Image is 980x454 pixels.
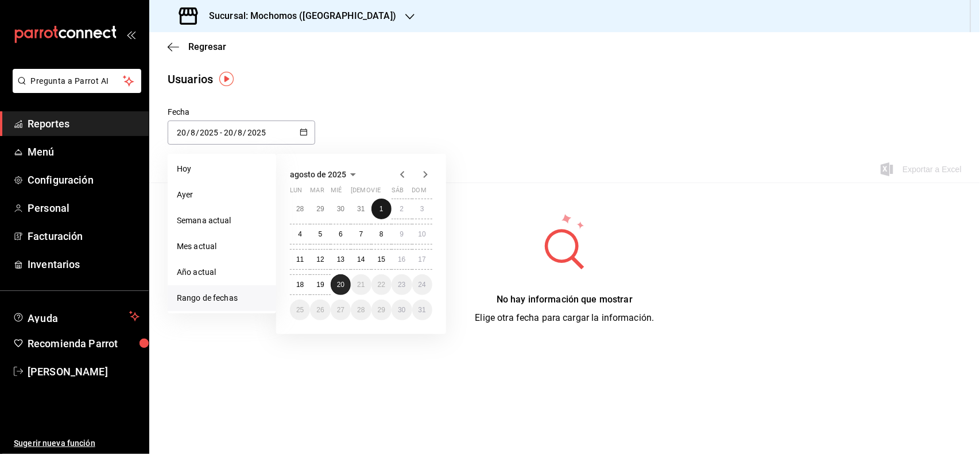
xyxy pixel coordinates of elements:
[357,306,365,314] abbr: 28 de agosto de 2025
[28,336,140,351] span: Recomienda Parrot
[238,128,243,137] input: Month
[298,230,302,238] abbr: 4 de agosto de 2025
[316,306,324,314] abbr: 26 de agosto de 2025
[371,224,392,245] button: 8 de agosto de 2025
[310,274,330,295] button: 19 de agosto de 2025
[290,274,310,295] button: 18 de agosto de 2025
[168,285,276,311] li: Rango de fechas
[331,224,351,245] button: 6 de agosto de 2025
[392,187,404,199] abbr: sábado
[337,306,344,314] abbr: 27 de agosto de 2025
[126,30,135,39] button: open_drawer_menu
[357,205,365,213] abbr: 31 de julio de 2025
[290,199,310,219] button: 28 de julio de 2025
[28,200,140,216] span: Personal
[310,300,330,320] button: 26 de agosto de 2025
[219,72,234,86] img: Tooltip marker
[331,274,351,295] button: 20 de agosto de 2025
[14,437,140,449] span: Sugerir nueva función
[28,144,140,160] span: Menú
[199,128,219,137] input: Year
[412,300,432,320] button: 31 de agosto de 2025
[398,281,405,289] abbr: 23 de agosto de 2025
[168,234,276,259] li: Mes actual
[290,168,360,181] button: agosto de 2025
[13,69,141,93] button: Pregunta a Parrot AI
[351,274,371,295] button: 21 de agosto de 2025
[234,128,237,137] span: /
[290,300,310,320] button: 25 de agosto de 2025
[412,199,432,219] button: 3 de agosto de 2025
[412,249,432,270] button: 17 de agosto de 2025
[359,230,363,238] abbr: 7 de agosto de 2025
[371,274,392,295] button: 22 de agosto de 2025
[316,281,324,289] abbr: 19 de agosto de 2025
[337,205,344,213] abbr: 30 de julio de 2025
[28,364,140,379] span: [PERSON_NAME]
[331,249,351,270] button: 13 de agosto de 2025
[331,187,342,199] abbr: miércoles
[220,128,222,137] span: -
[290,187,302,199] abbr: lunes
[200,9,396,23] h3: Sucursal: Mochomos ([GEOGRAPHIC_DATA])
[392,199,412,219] button: 2 de agosto de 2025
[296,281,304,289] abbr: 18 de agosto de 2025
[168,259,276,285] li: Año actual
[310,199,330,219] button: 29 de julio de 2025
[290,170,346,179] span: agosto de 2025
[420,205,424,213] abbr: 3 de agosto de 2025
[371,187,381,199] abbr: viernes
[290,224,310,245] button: 4 de agosto de 2025
[379,205,384,213] abbr: 1 de agosto de 2025
[331,199,351,219] button: 30 de julio de 2025
[190,128,196,137] input: Month
[187,128,190,137] span: /
[316,255,324,263] abbr: 12 de agosto de 2025
[398,306,405,314] abbr: 30 de agosto de 2025
[379,230,384,238] abbr: 8 de agosto de 2025
[310,249,330,270] button: 12 de agosto de 2025
[419,281,426,289] abbr: 24 de agosto de 2025
[168,41,226,52] button: Regresar
[196,128,199,137] span: /
[371,199,392,219] button: 1 de agosto de 2025
[296,205,304,213] abbr: 28 de julio de 2025
[28,172,140,188] span: Configuración
[168,71,213,88] div: Usuarios
[351,249,371,270] button: 14 de agosto de 2025
[243,128,247,137] span: /
[339,230,343,238] abbr: 6 de agosto de 2025
[378,255,385,263] abbr: 15 de agosto de 2025
[28,257,140,272] span: Inventarios
[296,255,304,263] abbr: 11 de agosto de 2025
[357,255,365,263] abbr: 14 de agosto de 2025
[28,228,140,244] span: Facturación
[475,293,654,306] div: No hay información que mostrar
[371,249,392,270] button: 15 de agosto de 2025
[28,309,125,323] span: Ayuda
[223,128,234,137] input: Day
[310,224,330,245] button: 5 de agosto de 2025
[168,182,276,208] li: Ayer
[31,75,123,87] span: Pregunta a Parrot AI
[400,230,404,238] abbr: 9 de agosto de 2025
[357,281,365,289] abbr: 21 de agosto de 2025
[168,106,315,118] div: Fecha
[316,205,324,213] abbr: 29 de julio de 2025
[351,187,419,199] abbr: jueves
[188,41,226,52] span: Regresar
[419,306,426,314] abbr: 31 de agosto de 2025
[28,116,140,131] span: Reportes
[319,230,323,238] abbr: 5 de agosto de 2025
[412,224,432,245] button: 10 de agosto de 2025
[168,208,276,234] li: Semana actual
[8,83,141,95] a: Pregunta a Parrot AI
[351,300,371,320] button: 28 de agosto de 2025
[337,255,344,263] abbr: 13 de agosto de 2025
[392,224,412,245] button: 9 de agosto de 2025
[378,306,385,314] abbr: 29 de agosto de 2025
[176,128,187,137] input: Day
[412,187,427,199] abbr: domingo
[398,255,405,263] abbr: 16 de agosto de 2025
